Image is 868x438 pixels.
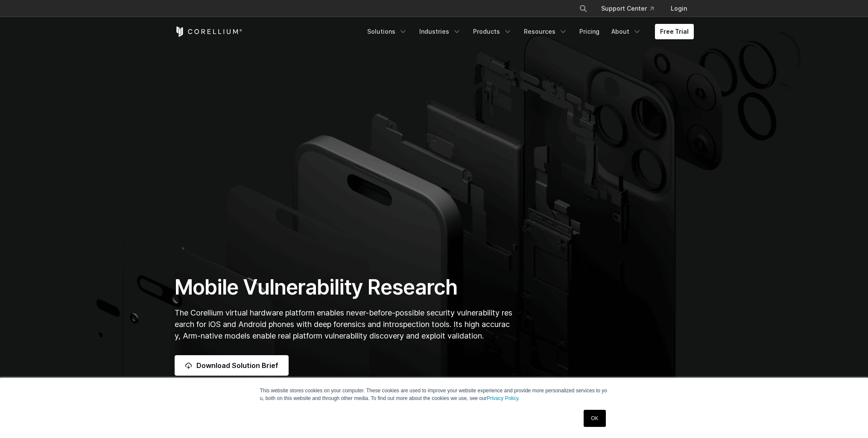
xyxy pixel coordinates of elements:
a: OK [584,410,605,427]
a: Free Trial [655,24,694,39]
a: Download Solution Brief [175,355,289,376]
div: Navigation Menu [362,24,694,39]
p: This website stores cookies on your computer. These cookies are used to improve your website expe... [260,387,608,402]
div: Navigation Menu [569,1,694,16]
a: Privacy Policy. [487,395,520,401]
a: Corellium Home [175,26,243,37]
a: About [606,24,646,39]
a: Solutions [362,24,412,39]
a: Support Center [594,1,660,16]
a: Products [468,24,517,39]
a: Industries [414,24,466,39]
span: Download Solution Brief [196,360,278,371]
a: Pricing [574,24,605,39]
h1: Mobile Vulnerability Research [175,274,515,300]
a: Login [664,1,694,16]
button: Search [576,1,591,16]
a: Resources [519,24,573,39]
span: The Corellium virtual hardware platform enables never-before-possible security vulnerability rese... [175,308,512,340]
